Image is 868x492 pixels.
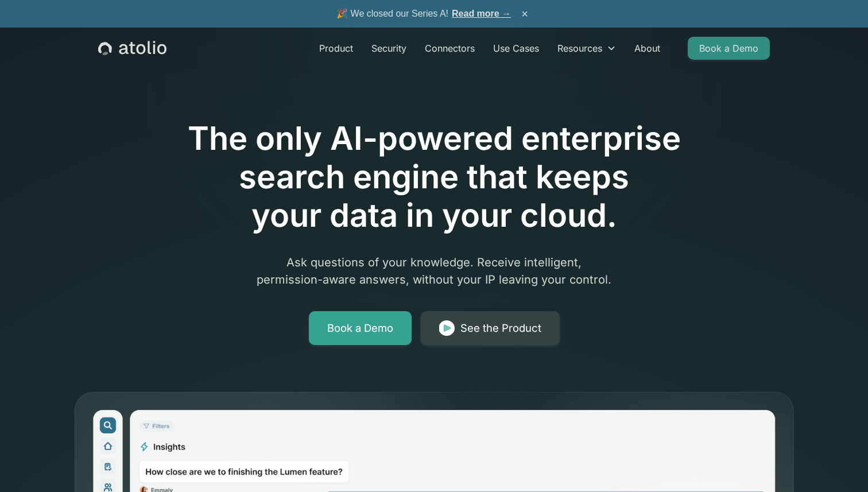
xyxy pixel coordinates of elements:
[484,37,548,60] a: Use Cases
[310,37,362,60] a: Product
[140,119,728,235] h1: The only AI-powered enterprise search engine that keeps your data in your cloud.
[362,37,416,60] a: Security
[98,41,166,56] a: home
[625,37,669,60] a: About
[214,254,654,288] p: Ask questions of your knowledge. Receive intelligent, permission-aware answers, without your IP l...
[688,37,770,60] a: Book a Demo
[557,41,602,55] div: Resources
[336,7,511,21] span: 🎉 We closed our Series A!
[518,7,532,20] button: ×
[309,311,412,346] a: Book a Demo
[421,311,560,346] a: See the Product
[548,37,625,60] div: Resources
[416,37,484,60] a: Connectors
[460,320,541,336] div: See the Product
[452,9,511,18] a: Read more →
